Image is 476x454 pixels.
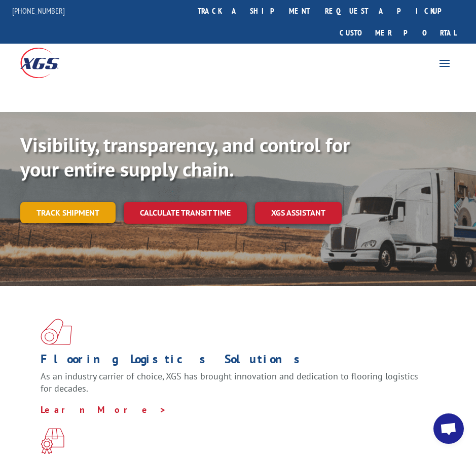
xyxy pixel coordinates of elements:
a: Customer Portal [332,22,464,44]
img: xgs-icon-total-supply-chain-intelligence-red [41,319,72,345]
a: Learn More > [41,404,167,415]
b: Visibility, transparency, and control for your entire supply chain. [20,131,350,182]
div: Open chat [433,413,464,444]
a: [PHONE_NUMBER] [12,6,65,16]
a: Calculate transit time [124,202,247,224]
span: As an industry carrier of choice, XGS has brought innovation and dedication to flooring logistics... [41,370,418,394]
h1: Flooring Logistics Solutions [41,353,428,370]
a: Track shipment [20,202,116,223]
a: XGS ASSISTANT [255,202,342,224]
